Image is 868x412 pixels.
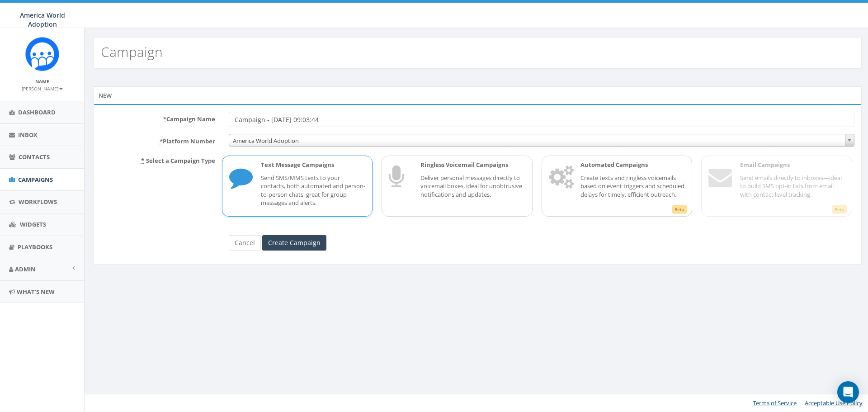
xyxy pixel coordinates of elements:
span: America World Adoption [229,134,854,147]
label: Campaign Name [94,112,222,123]
span: Admin [15,265,36,273]
span: What's New [17,288,55,296]
small: [PERSON_NAME] [22,85,63,92]
span: Campaigns [18,175,53,184]
abbr: required [163,115,166,123]
span: America World Adoption [229,134,854,147]
span: Beta [672,205,687,214]
span: Playbooks [18,243,52,251]
a: Terms of Service [753,399,797,407]
p: Deliver personal messages directly to voicemail boxes, ideal for unobtrusive notifications and up... [420,174,525,199]
a: Acceptable Use Policy [805,399,863,407]
p: Text Message Campaigns [261,161,366,169]
span: Widgets [20,220,46,228]
span: America World Adoption [20,11,65,28]
a: Cancel [229,235,261,251]
h2: Campaign [101,44,163,59]
small: Name [35,78,49,85]
span: Inbox [18,131,38,139]
span: Dashboard [18,108,56,116]
label: Platform Number [94,134,222,146]
p: Automated Campaigns [580,161,685,169]
span: Contacts [19,153,50,161]
img: Rally_Corp_Icon.png [25,37,59,71]
input: Enter Campaign Name [229,112,854,127]
div: New [94,86,862,104]
p: Create texts and ringless voicemails based on event triggers and scheduled delays for timely, eff... [580,174,685,199]
p: Ringless Voicemail Campaigns [420,161,525,169]
abbr: required [160,137,163,145]
span: Workflows [19,198,57,206]
input: Create Campaign [262,235,326,251]
p: Send SMS/MMS texts to your contacts, both automated and person-to-person chats, great for group m... [261,174,366,207]
div: Open Intercom Messenger [837,381,859,403]
a: [PERSON_NAME] [22,84,63,92]
span: Beta [832,205,847,214]
span: Select a Campaign Type [146,156,215,165]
